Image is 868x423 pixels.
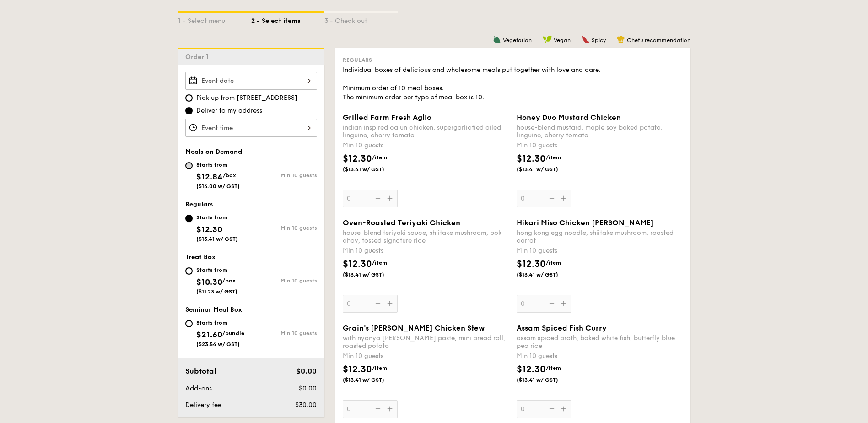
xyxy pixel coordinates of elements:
[517,246,683,255] div: Min 10 guests
[196,172,223,182] span: $12.84
[185,119,317,137] input: Event time
[196,288,237,295] span: ($11.23 w/ GST)
[343,324,485,332] span: Grain's [PERSON_NAME] Chicken Stew
[517,334,683,350] div: assam spiced broth, baked white fish, butterfly blue pea rice
[185,320,193,327] input: Starts from$21.60/bundle($23.54 w/ GST)Min 10 guests
[582,35,590,43] img: icon-spicy.37a8142b.svg
[343,113,431,122] span: Grilled Farm Fresh Aglio
[343,141,509,150] div: Min 10 guests
[185,253,216,261] span: Treat Box
[324,13,398,26] div: 3 - Check out
[517,153,546,164] span: $12.30
[372,365,387,371] span: /item
[296,367,317,375] span: $0.00
[517,259,546,270] span: $12.30
[196,236,238,242] span: ($13.41 w/ GST)
[196,330,222,340] span: $21.60
[343,352,509,361] div: Min 10 guests
[251,13,324,26] div: 2 - Select items
[222,330,244,336] span: /bundle
[196,341,240,347] span: ($23.54 w/ GST)
[251,225,317,231] div: Min 10 guests
[343,166,405,173] span: ($13.41 w/ GST)
[251,277,317,284] div: Min 10 guests
[185,162,193,169] input: Starts from$12.84/box($14.00 w/ GST)Min 10 guests
[493,35,501,43] img: icon-vegetarian.fe4039eb.svg
[196,183,240,190] span: ($14.00 w/ GST)
[343,246,509,255] div: Min 10 guests
[223,172,236,179] span: /box
[343,229,509,244] div: house-blend teriyaki sauce, shiitake mushroom, bok choy, tossed signature rice
[185,367,216,375] span: Subtotal
[343,65,683,102] div: Individual boxes of delicious and wholesome meals put together with love and care. Minimum order ...
[343,364,372,375] span: $12.30
[517,271,579,278] span: ($13.41 w/ GST)
[185,72,317,90] input: Event date
[343,271,405,278] span: ($13.41 w/ GST)
[517,124,683,139] div: house-blend mustard, maple soy baked potato, linguine, cherry tomato
[517,113,621,122] span: Honey Duo Mustard Chicken
[517,376,579,384] span: ($13.41 w/ GST)
[222,277,236,284] span: /box
[372,260,387,266] span: /item
[372,154,387,161] span: /item
[543,35,552,43] img: icon-vegan.f8ff3823.svg
[546,365,561,371] span: /item
[196,161,240,168] div: Starts from
[185,306,242,314] span: Seminar Meal Box
[554,37,571,43] span: Vegan
[185,201,213,208] span: Regulars
[185,148,242,156] span: Meals on Demand
[343,334,509,350] div: with nyonya [PERSON_NAME] paste, mini bread roll, roasted potato
[517,218,654,227] span: Hikari Miso Chicken [PERSON_NAME]
[185,385,212,392] span: Add-ons
[196,319,244,326] div: Starts from
[517,229,683,244] div: hong kong egg noodle, shiitake mushroom, roasted carrot
[196,224,222,234] span: $12.30
[185,267,193,275] input: Starts from$10.30/box($11.23 w/ GST)Min 10 guests
[343,218,460,227] span: Oven-Roasted Teriyaki Chicken
[299,385,317,392] span: $0.00
[196,277,222,287] span: $10.30
[343,153,372,164] span: $12.30
[343,57,372,63] span: Regulars
[178,13,251,26] div: 1 - Select menu
[185,53,212,61] span: Order 1
[251,172,317,179] div: Min 10 guests
[196,106,262,115] span: Deliver to my address
[196,214,238,221] div: Starts from
[517,364,546,375] span: $12.30
[343,259,372,270] span: $12.30
[546,154,561,161] span: /item
[343,124,509,139] div: indian inspired cajun chicken, supergarlicfied oiled linguine, cherry tomato
[196,93,297,103] span: Pick up from [STREET_ADDRESS]
[185,401,221,409] span: Delivery fee
[517,352,683,361] div: Min 10 guests
[196,266,237,274] div: Starts from
[617,35,625,43] img: icon-chef-hat.a58ddaea.svg
[517,166,579,173] span: ($13.41 w/ GST)
[185,107,193,114] input: Deliver to my address
[517,324,607,332] span: Assam Spiced Fish Curry
[295,401,317,409] span: $30.00
[185,215,193,222] input: Starts from$12.30($13.41 w/ GST)Min 10 guests
[185,94,193,102] input: Pick up from [STREET_ADDRESS]
[517,141,683,150] div: Min 10 guests
[251,330,317,336] div: Min 10 guests
[343,376,405,384] span: ($13.41 w/ GST)
[546,260,561,266] span: /item
[627,37,690,43] span: Chef's recommendation
[503,37,532,43] span: Vegetarian
[592,37,606,43] span: Spicy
